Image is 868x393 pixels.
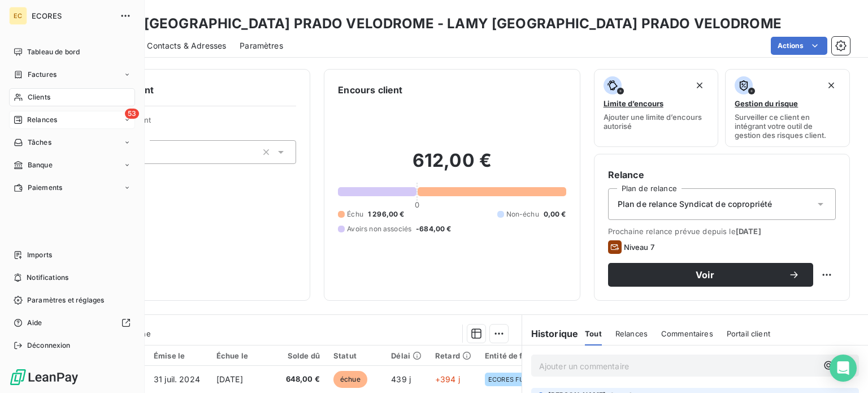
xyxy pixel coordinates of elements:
[727,329,770,338] span: Portail client
[391,351,422,360] div: Délai
[27,273,68,283] span: Notifications
[240,40,283,51] span: Paramètres
[347,224,411,234] span: Avoirs non associés
[735,99,798,108] span: Gestion du risque
[604,99,663,108] span: Limite d’encours
[9,7,27,25] div: EC
[28,70,57,80] span: Factures
[27,250,52,260] span: Imports
[435,374,460,384] span: +394 j
[338,149,566,183] h2: 612,00 €
[725,69,850,147] button: Gestion du risqueSurveiller ce client en intégrant votre outil de gestion des risques client.
[283,351,320,360] div: Solde dû
[32,11,113,20] span: ECORES
[594,69,719,147] button: Limite d’encoursAjouter une limite d’encours autorisé
[506,209,539,219] span: Non-échu
[338,83,402,97] h6: Encours client
[347,209,363,219] span: Échu
[27,47,80,57] span: Tableau de bord
[9,368,79,386] img: Logo LeanPay
[154,351,203,360] div: Émise le
[585,329,602,338] span: Tout
[415,200,419,209] span: 0
[522,327,579,340] h6: Historique
[125,109,139,119] span: 53
[771,37,827,55] button: Actions
[488,376,534,383] span: ECORES FUITE
[28,160,53,170] span: Banque
[27,115,57,125] span: Relances
[27,318,42,328] span: Aide
[735,113,840,140] span: Surveiller ce client en intégrant votre outil de gestion des risques client.
[435,351,471,360] div: Retard
[608,227,836,236] span: Prochaine relance prévue depuis le
[391,374,411,384] span: 439 j
[604,113,709,131] span: Ajouter une limite d’encours autorisé
[544,209,566,219] span: 0,00 €
[154,374,200,384] span: 31 juil. 2024
[333,351,377,360] div: Statut
[28,183,62,193] span: Paiements
[608,168,836,182] h6: Relance
[27,340,71,351] span: Déconnexion
[147,40,226,51] span: Contacts & Adresses
[91,115,296,131] span: Propriétés Client
[27,295,104,305] span: Paramètres et réglages
[9,314,135,332] a: Aide
[68,83,296,97] h6: Informations client
[416,224,451,234] span: -684,00 €
[608,263,813,287] button: Voir
[622,270,788,279] span: Voir
[216,351,269,360] div: Échue le
[661,329,713,338] span: Commentaires
[333,371,367,388] span: échue
[624,243,654,252] span: Niveau 7
[368,209,405,219] span: 1 296,00 €
[283,374,320,385] span: 648,00 €
[216,374,243,384] span: [DATE]
[99,14,782,34] h3: LAMY [GEOGRAPHIC_DATA] PRADO VELODROME - LAMY [GEOGRAPHIC_DATA] PRADO VELODROME
[485,351,561,360] div: Entité de facturation
[618,198,772,210] span: Plan de relance Syndicat de copropriété
[28,92,50,102] span: Clients
[736,227,761,236] span: [DATE]
[615,329,648,338] span: Relances
[830,355,857,382] div: Open Intercom Messenger
[28,137,51,148] span: Tâches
